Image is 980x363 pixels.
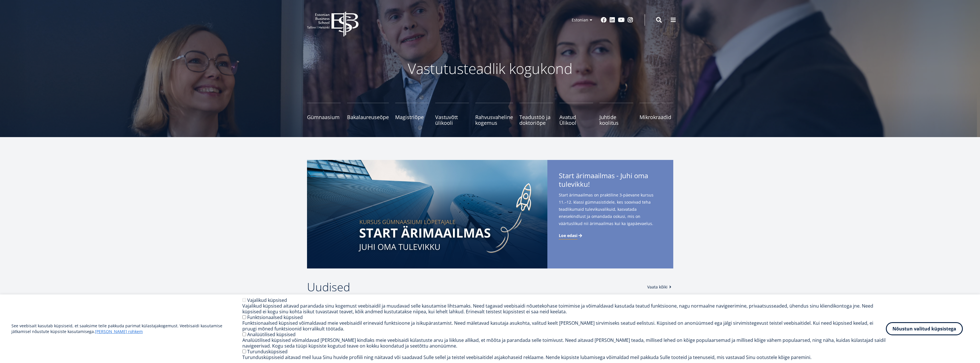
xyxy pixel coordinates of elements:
span: Mikrokraadid [640,114,673,120]
span: Magistriõpe [395,114,429,120]
label: Vajalikud küpsised [247,297,287,303]
a: Vaata kõiki [647,284,673,290]
a: Teadustöö ja doktoriõpe [519,103,553,126]
span: Avatud Ülikool [559,114,593,126]
span: Vastuvõtt ülikooli [435,114,469,126]
button: Nõustun valitud küpsistega [886,322,963,335]
h2: Uudised [307,280,642,294]
label: Turundusküpsised [247,348,288,355]
a: Magistriõpe [395,103,429,126]
a: Vastuvõtt ülikooli [435,103,469,126]
span: Loe edasi [559,233,577,238]
a: Mikrokraadid [640,103,673,126]
p: Vastutusteadlik kogukond [338,60,642,77]
div: Vajalikud küpsised aitavad parandada sinu kogemust veebisaidil ja muudavad selle kasutamise lihts... [242,303,886,314]
a: Linkedin [609,17,615,23]
a: Gümnaasium [307,103,341,126]
span: Teadustöö ja doktoriõpe [519,114,553,126]
span: Rahvusvaheline kogemus [475,114,513,126]
div: Turundusküpsiseid aitavad meil luua Sinu huvide profiili ning näitavad või saadavad Sulle sellel ... [242,354,886,360]
div: Funktsionaalsed küpsised võimaldavad meie veebisaidil erinevaid funktsioone ja isikupärastamist. ... [242,320,886,332]
span: tulevikku! [559,180,590,188]
a: Loe edasi [559,233,583,238]
a: Avatud Ülikool [559,103,593,126]
a: Instagram [627,17,633,23]
p: See veebisait kasutab küpsiseid, et saaksime teile pakkuda parimat külastajakogemust. Veebisaidi ... [11,323,242,334]
label: Analüütilised küpsised [247,331,296,338]
img: Start arimaailmas [307,160,547,268]
span: Bakalaureuseõpe [347,114,389,120]
a: Juhtide koolitus [599,103,633,126]
a: Rahvusvaheline kogemus [475,103,513,126]
span: Gümnaasium [307,114,341,120]
a: [PERSON_NAME] rohkem [95,329,143,334]
a: Bakalaureuseõpe [347,103,389,126]
label: Funktsionaalsed küpsised [247,314,303,320]
span: Juhtide koolitus [599,114,633,126]
span: Start ärimaailmas - Juhi oma [559,171,662,190]
div: Analüütilised küpsised võimaldavad [PERSON_NAME] kindlaks meie veebisaidi külastuste arvu ja liik... [242,337,886,349]
a: Facebook [601,17,607,23]
a: Youtube [618,17,625,23]
span: Start ärimaailmas on praktiline 3-päevane kursus 11.–12. klassi gümnasistidele, kes soovivad teha... [559,191,662,227]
